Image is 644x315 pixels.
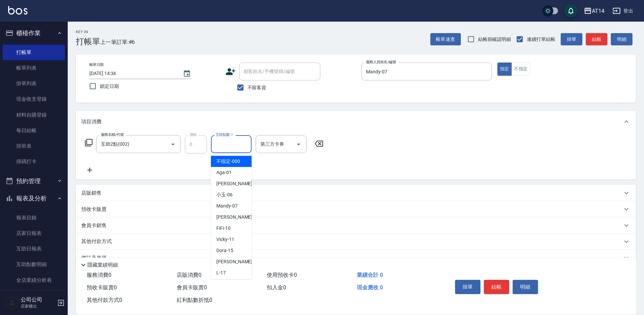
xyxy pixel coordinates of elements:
label: 服務人員姓名/編號 [366,59,396,65]
button: AT14 [581,4,607,18]
div: 其他付款方式 [76,234,636,250]
label: 互助點數-1 [216,132,233,137]
a: 打帳單 [3,45,65,60]
div: AT14 [592,7,604,15]
button: 預約管理 [3,172,65,190]
span: 小玉 -06 [216,191,233,198]
button: 明細 [611,33,632,46]
span: 連續打單結帳 [527,36,555,43]
button: 指定 [497,63,512,76]
span: FiFi -10 [216,225,231,232]
span: 使用預收卡 0 [267,272,297,278]
span: 鎖定日期 [100,83,119,90]
p: 會員卡銷售 [81,222,107,229]
span: 店販消費 0 [177,272,201,278]
span: 業績合計 0 [357,272,383,278]
input: YYYY/MM/DD hh:mm [89,68,176,79]
button: 櫃檯作業 [3,24,65,42]
button: 結帳 [484,280,509,294]
span: 不留客資 [248,84,266,91]
div: 備註及來源 [76,250,636,266]
button: 登出 [610,5,636,17]
span: 服務消費 0 [87,272,111,278]
a: 材料自購登錄 [3,107,65,123]
span: 其他付款方式 0 [87,297,122,303]
a: 互助點數明細 [3,257,65,272]
p: 預收卡販賣 [81,206,107,213]
h3: 打帳單 [76,37,100,46]
span: Dora -15 [216,247,233,254]
label: 價格 [190,132,197,137]
button: 掛單 [561,33,582,46]
a: 全店業績分析表 [3,272,65,288]
span: [PERSON_NAME] -16 [216,258,259,265]
span: 結帳前確認明細 [478,36,511,43]
button: 結帳 [586,33,607,46]
a: 互助日報表 [3,241,65,257]
span: [PERSON_NAME] -05 [216,180,259,187]
a: 排班表 [3,138,65,154]
div: 項目消費 [76,111,636,132]
a: 報表目錄 [3,210,65,225]
p: 店販銷售 [81,190,102,197]
span: 會員卡販賣 0 [177,284,207,291]
span: [PERSON_NAME] -08 [216,214,259,221]
a: 設計師日報表 [3,288,65,304]
p: 店家櫃台 [21,303,55,309]
span: Aga -01 [216,169,232,176]
button: 掛單 [455,280,480,294]
h2: Key In [76,30,100,34]
span: Mandy -07 [216,202,238,210]
span: 扣入金 0 [267,284,286,291]
label: 帳單日期 [89,62,104,67]
span: 現金應收 0 [357,284,383,291]
img: Person [5,296,19,310]
div: 會員卡銷售 [76,217,636,234]
p: 其他付款方式 [81,238,115,245]
img: Logo [8,6,27,15]
div: 店販銷售 [76,185,636,201]
h5: 公司公司 [21,296,55,303]
span: 上一筆訂單:#6 [100,38,135,46]
a: 店家日報表 [3,225,65,241]
span: L -17 [216,269,226,276]
button: save [564,4,578,18]
p: 備註及來源 [81,255,107,262]
a: 掃碼打卡 [3,154,65,169]
a: 掛單列表 [3,76,65,91]
button: 報表及分析 [3,190,65,207]
a: 現金收支登錄 [3,91,65,107]
button: 不指定 [511,63,530,76]
span: 紅利點數折抵 0 [177,297,212,303]
button: 明細 [513,280,538,294]
button: 帳單速查 [430,33,461,46]
button: Choose date, selected date is 2025-09-16 [179,66,195,82]
label: 服務名稱/代號 [101,132,124,137]
button: Open [168,139,178,150]
p: 隱藏業績明細 [87,262,118,269]
a: 每日結帳 [3,123,65,138]
a: 帳單列表 [3,60,65,76]
button: Open [293,139,304,150]
p: 項目消費 [81,118,102,125]
div: 預收卡販賣 [76,201,636,217]
span: 預收卡販賣 0 [87,284,117,291]
span: 不指定 -000 [216,158,240,165]
span: Vicky -11 [216,236,234,243]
